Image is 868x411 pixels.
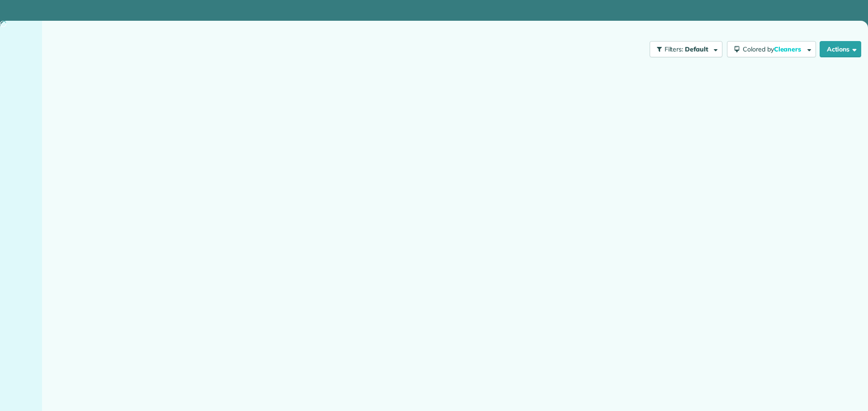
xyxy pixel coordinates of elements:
[727,41,816,57] button: Colored byCleaners
[774,45,803,53] span: Cleaners
[665,45,684,53] span: Filters:
[645,41,722,57] a: Filters: Default
[820,41,861,57] button: Actions
[650,41,722,57] button: Filters: Default
[743,45,804,53] span: Colored by
[685,45,709,53] span: Default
